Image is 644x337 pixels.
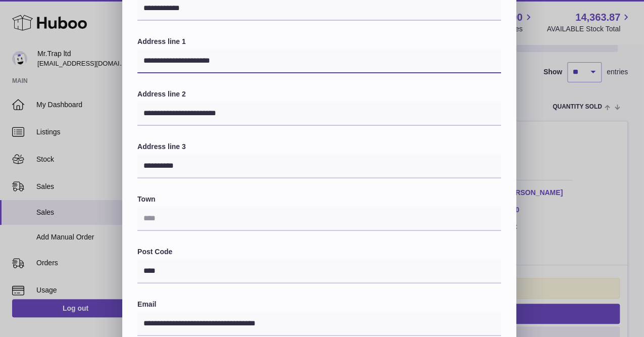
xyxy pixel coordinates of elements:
[137,300,501,309] label: Email
[137,37,501,46] label: Address line 1
[137,142,501,152] label: Address line 3
[137,89,501,99] label: Address line 2
[137,247,501,257] label: Post Code
[137,195,501,204] label: Town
